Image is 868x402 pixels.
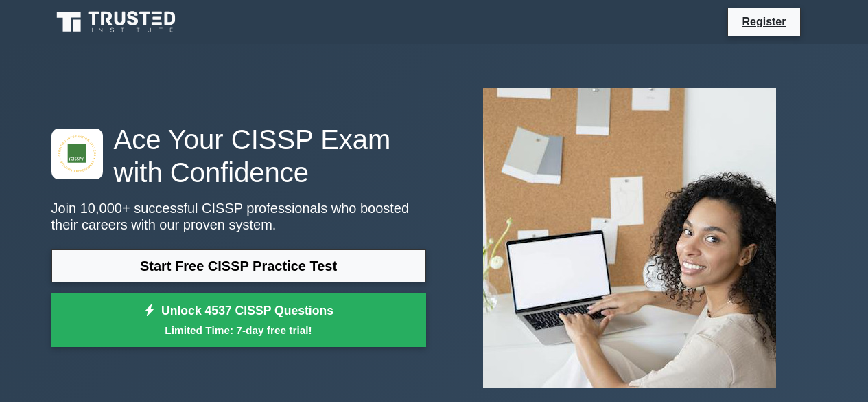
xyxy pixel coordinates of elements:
a: Start Free CISSP Practice Test [51,249,426,282]
h1: Ace Your CISSP Exam with Confidence [51,123,426,189]
small: Limited Time: 7-day free trial! [69,322,409,338]
a: Register [734,13,794,30]
a: Unlock 4537 CISSP QuestionsLimited Time: 7-day free trial! [51,293,426,348]
p: Join 10,000+ successful CISSP professionals who boosted their careers with our proven system. [51,200,426,233]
